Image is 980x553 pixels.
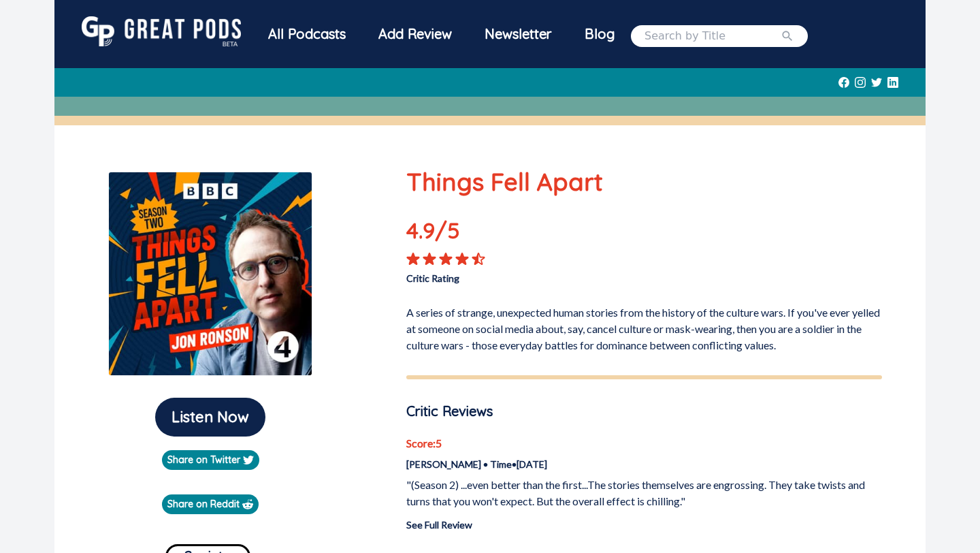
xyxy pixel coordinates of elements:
[406,477,882,509] p: "(Season 2) ...even better than the first...The stories themselves are engrossing. They take twis...
[406,163,882,200] p: Things Fell Apart
[468,16,568,55] a: Newsletter
[362,16,468,52] a: Add Review
[568,16,631,52] a: Blog
[162,494,259,514] a: Share on Reddit
[155,398,265,437] button: Listen Now
[406,519,472,531] a: See Full Review
[162,450,259,470] a: Share on Twitter
[82,16,241,46] img: GreatPods
[644,28,781,44] input: Search by Title
[406,266,644,285] p: Critic Rating
[108,172,312,376] img: Things Fell Apart
[252,16,362,52] div: All Podcasts
[406,214,502,252] p: 4.9 /5
[468,16,568,52] div: Newsletter
[406,401,882,422] p: Critic Reviews
[406,435,882,452] p: Score: 5
[406,299,882,353] p: A series of strange, unexpected human stories from the history of the culture wars. If you've eve...
[406,457,882,471] p: [PERSON_NAME] • Time • [DATE]
[252,16,362,55] a: All Podcasts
